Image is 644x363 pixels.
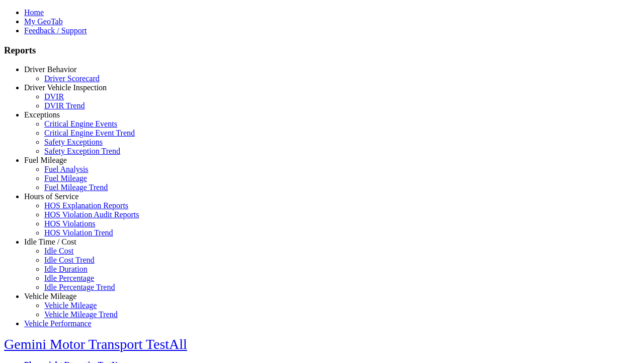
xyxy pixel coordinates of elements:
[24,292,76,300] a: Vehicle Mileage
[44,165,89,173] a: Fuel Analysis
[44,147,120,155] a: Safety Exception Trend
[44,101,85,110] a: DVIR Trend
[24,17,63,26] a: My GeoTab
[44,219,95,228] a: HOS Violations
[44,174,87,183] a: Fuel Mileage
[44,283,115,291] a: Idle Percentage Trend
[44,92,64,101] a: DVIR
[44,201,128,210] a: HOS Explanation Reports
[24,319,92,328] a: Vehicle Performance
[24,26,87,35] a: Feedback / Support
[44,265,88,273] a: Idle Duration
[44,183,108,192] a: Fuel Mileage Trend
[44,301,97,310] a: Vehicle Mileage
[24,110,60,119] a: Exceptions
[44,247,73,255] a: Idle Cost
[24,192,78,201] a: Hours of Service
[24,237,76,246] a: Idle Time / Cost
[44,274,94,282] a: Idle Percentage
[4,45,640,56] h3: Reports
[44,138,103,146] a: Safety Exceptions
[4,336,187,352] a: Gemini Motor Transport TestAll
[44,129,135,137] a: Critical Engine Event Trend
[24,156,67,164] a: Fuel Mileage
[24,65,76,74] a: Driver Behavior
[44,74,100,83] a: Driver Scorecard
[44,210,139,219] a: HOS Violation Audit Reports
[44,228,113,237] a: HOS Violation Trend
[44,256,95,264] a: Idle Cost Trend
[44,310,118,319] a: Vehicle Mileage Trend
[24,8,44,17] a: Home
[44,119,117,128] a: Critical Engine Events
[24,83,107,92] a: Driver Vehicle Inspection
